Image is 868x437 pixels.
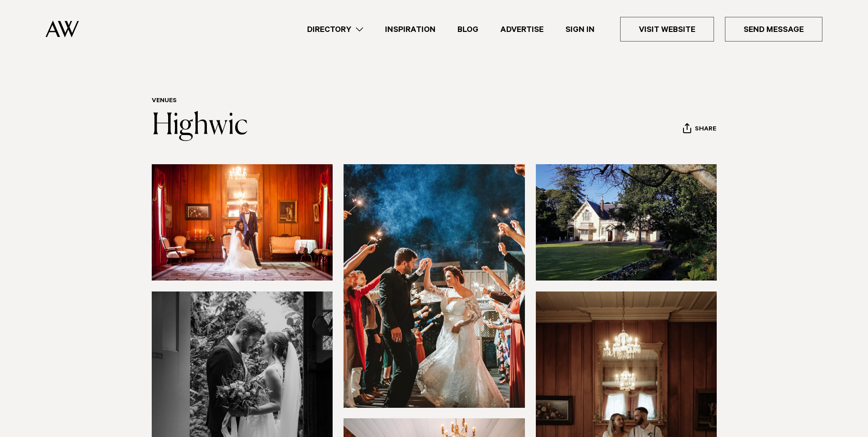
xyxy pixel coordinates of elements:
a: Highwic [152,111,248,140]
a: Visit Website [620,17,714,42]
span: Share [695,125,716,134]
a: Advertise [489,23,555,36]
a: Directory [296,23,374,36]
a: Blog [447,23,489,36]
a: Venues [152,98,177,105]
img: Manicured grounds Highwic [536,164,717,281]
img: Character home Auckland [152,164,333,281]
img: Auckland Weddings Logo [46,21,79,37]
a: Send Message [725,17,822,42]
button: Share [683,123,717,136]
a: Inspiration [374,23,447,36]
a: Sign In [555,23,606,36]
